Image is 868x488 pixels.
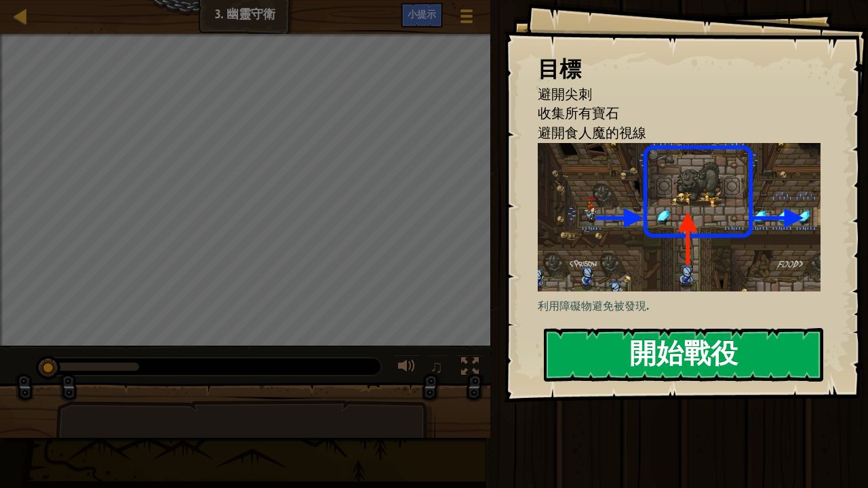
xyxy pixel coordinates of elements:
span: 避開尖刺 [538,85,592,103]
li: 收集所有寶石 [521,104,817,123]
li: 避開尖刺 [521,85,817,104]
span: 小提示 [408,7,436,20]
img: 幽靈守衛 [538,143,831,291]
div: 目標 [538,54,821,85]
span: 收集所有寶石 [538,104,619,122]
span: ♫ [430,357,443,377]
button: 切換全螢幕 [456,354,484,382]
li: 避開食人魔的視線 [521,123,817,143]
button: 顯示遊戲選單 [450,3,484,35]
span: 避開食人魔的視線 [538,123,646,142]
button: 開始戰役 [544,328,823,382]
button: 調整音量 [393,354,420,382]
p: 利用障礙物避免被發現. [538,298,831,314]
button: ♫ [427,354,450,382]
